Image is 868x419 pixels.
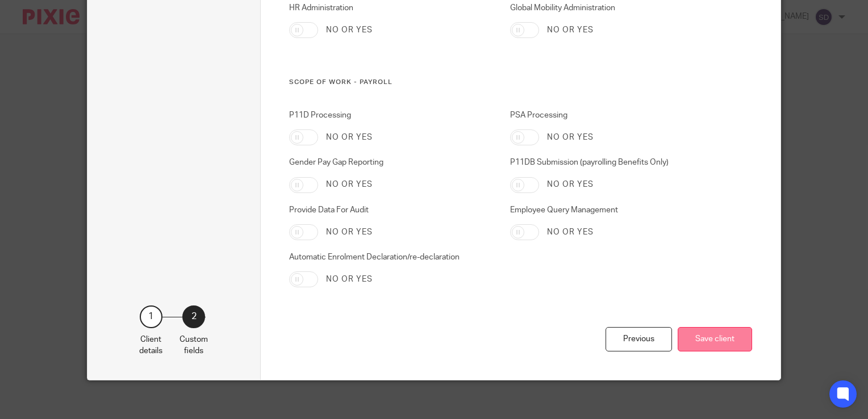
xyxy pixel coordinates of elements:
[289,78,713,87] h3: Scope of work - Payroll
[140,305,162,328] div: 1
[289,157,493,168] label: Gender Pay Gap Reporting
[289,110,493,121] label: P11D Processing
[289,2,493,14] label: HR Administration
[182,305,205,328] div: 2
[606,327,672,351] div: Previous
[547,24,594,36] label: No or yes
[510,110,713,121] label: PSA Processing
[326,132,373,143] label: No or yes
[180,334,208,357] p: Custom fields
[326,274,373,285] label: No or yes
[547,132,594,143] label: No or yes
[678,327,752,351] button: Save client
[510,204,713,216] label: Employee Query Management
[547,227,594,238] label: No or yes
[289,204,493,216] label: Provide Data For Audit
[547,179,594,190] label: No or yes
[326,179,373,190] label: No or yes
[326,24,373,36] label: No or yes
[510,2,713,14] label: Global Mobility Administration
[510,157,713,168] label: P11DB Submission (payrolling Benefits Only)
[139,334,162,357] p: Client details
[326,227,373,238] label: No or yes
[289,252,493,263] label: Automatic Enrolment Declaration/re-declaration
